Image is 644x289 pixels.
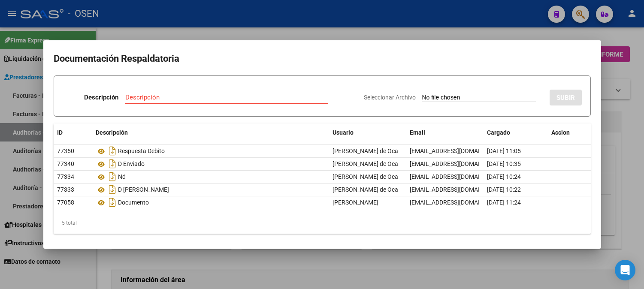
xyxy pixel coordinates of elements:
span: 77334 [57,173,74,180]
datatable-header-cell: Usuario [329,123,406,142]
span: Usuario [333,129,354,136]
span: [EMAIL_ADDRESS][DOMAIN_NAME] [410,148,505,154]
div: D [PERSON_NAME] [96,183,326,196]
span: 77350 [57,148,74,154]
span: [DATE] 11:24 [487,199,521,206]
datatable-header-cell: Email [406,123,484,142]
span: [PERSON_NAME] de Oca [333,148,398,154]
span: [EMAIL_ADDRESS][DOMAIN_NAME] [410,186,505,193]
i: Descargar documento [107,196,118,209]
span: [DATE] 10:35 [487,160,521,167]
div: Documento [96,196,326,209]
h2: Documentación Respaldatoria [54,51,591,67]
div: Open Intercom Messenger [615,260,635,280]
span: [EMAIL_ADDRESS][DOMAIN_NAME] [410,173,505,180]
span: [EMAIL_ADDRESS][DOMAIN_NAME] [410,199,505,206]
datatable-header-cell: Accion [548,123,591,142]
i: Descargar documento [107,157,118,171]
span: [DATE] 11:05 [487,148,521,154]
i: Descargar documento [107,183,118,196]
span: [PERSON_NAME] de Oca [333,160,398,167]
i: Descargar documento [107,170,118,184]
span: Descripción [96,129,128,136]
span: Seleccionar Archivo [364,94,416,101]
span: Cargado [487,129,510,136]
span: [PERSON_NAME] [333,199,378,206]
span: [DATE] 10:24 [487,173,521,180]
span: 77340 [57,160,74,167]
span: ID [57,129,63,136]
button: SUBIR [550,90,582,105]
div: 5 total [54,212,591,234]
span: SUBIR [556,94,575,102]
datatable-header-cell: Descripción [92,123,329,142]
span: [DATE] 10:22 [487,186,521,193]
p: Descripción [84,93,118,102]
datatable-header-cell: Cargado [484,123,548,142]
i: Descargar documento [107,144,118,158]
span: 77058 [57,199,74,206]
div: Respuesta Debito [96,144,326,158]
span: [EMAIL_ADDRESS][DOMAIN_NAME] [410,160,505,167]
div: Nd [96,170,326,184]
span: Accion [551,129,570,136]
span: 77333 [57,186,74,193]
span: Email [410,129,425,136]
datatable-header-cell: ID [54,123,92,142]
span: [PERSON_NAME] de Oca [333,186,398,193]
span: [PERSON_NAME] de Oca [333,173,398,180]
div: D Enviado [96,157,326,171]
